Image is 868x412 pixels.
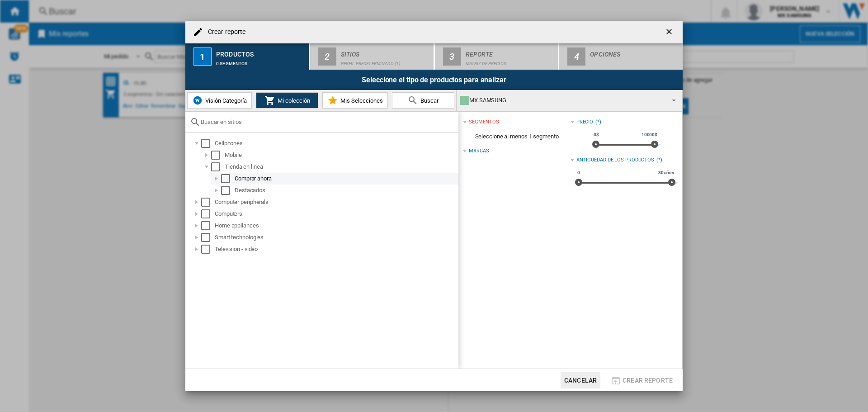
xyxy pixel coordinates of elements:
[235,174,457,183] div: Comprar ahora
[203,28,245,37] h4: Crear reporte
[215,209,457,218] div: Computers
[185,70,683,90] div: Seleccione el tipo de productos para analizar
[192,95,203,106] img: wiser-icon-blue.png
[203,97,247,104] span: Visión Categoría
[187,92,252,109] button: Visión Categoría
[469,118,499,126] div: segmentos
[216,47,305,57] div: Productos
[341,47,430,57] div: Sitios
[235,186,457,195] div: Destacados
[221,186,235,195] md-checkbox: Select
[623,377,673,384] span: Crear reporte
[201,198,215,207] md-checkbox: Select
[463,128,570,145] span: Seleccione al menos 1 segmento
[661,23,679,41] button: getI18NText('BUTTONS.CLOSE_DIALOG')
[576,169,581,176] span: 0
[665,27,675,38] ng-md-icon: getI18NText('BUTTONS.CLOSE_DIALOG')
[211,151,225,160] md-checkbox: Select
[418,97,439,104] span: Buscar
[460,94,664,107] div: MX SAMSUNG
[216,57,305,66] div: 0 segmentos
[341,57,430,66] div: Perfil predeterminado (1)
[322,92,388,109] button: Mis Selecciones
[592,131,600,138] span: 0$
[215,198,457,207] div: Computer peripherals
[310,43,434,70] button: 2 Sitios Perfil predeterminado (1)
[201,245,215,254] md-checkbox: Select
[318,47,336,66] div: 2
[201,139,215,148] md-checkbox: Select
[225,162,457,171] div: Tienda en linea
[225,151,457,160] div: Mobile
[608,372,675,388] button: Crear reporte
[466,47,555,57] div: Reporte
[338,97,383,104] span: Mis Selecciones
[657,169,675,176] span: 30 años
[256,92,318,109] button: Mi colección
[221,174,235,183] md-checkbox: Select
[211,162,225,171] md-checkbox: Select
[215,139,457,148] div: Cellphones
[640,131,659,138] span: 10000$
[215,221,457,230] div: Home appliances
[185,43,310,70] button: 1 Productos 0 segmentos
[590,47,679,57] div: Opciones
[392,92,454,109] button: Buscar
[466,57,555,66] div: Matriz de precios
[193,47,212,66] div: 1
[576,118,593,126] div: Precio
[201,221,215,230] md-checkbox: Select
[561,372,600,388] button: Cancelar
[275,97,310,104] span: Mi colección
[567,47,585,66] div: 4
[215,245,457,254] div: Television - video
[201,233,215,242] md-checkbox: Select
[201,118,454,125] input: Buscar en sitios
[435,43,559,70] button: 3 Reporte Matriz de precios
[559,43,683,70] button: 4 Opciones
[201,209,215,218] md-checkbox: Select
[215,233,457,242] div: Smart technologies
[576,156,654,164] div: Antigüedad de los productos
[469,147,489,155] div: Marcas
[443,47,461,66] div: 3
